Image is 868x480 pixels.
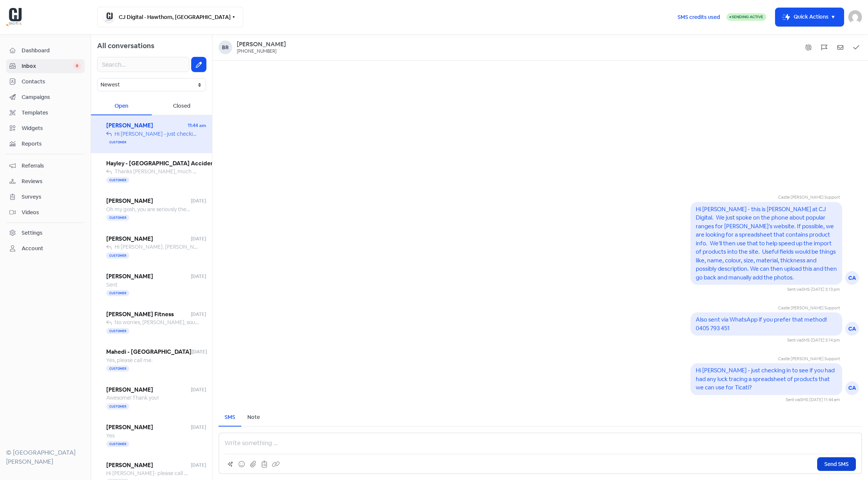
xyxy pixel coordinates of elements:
span: Videos [22,209,81,216]
span: SMS credits used [678,13,720,21]
div: CA [845,381,859,395]
span: [PERSON_NAME] Fitness [106,310,191,319]
a: Campaigns [6,90,85,104]
input: Search... [97,57,189,72]
a: Sending Active [726,13,766,22]
div: Castle [PERSON_NAME] Support [712,356,840,364]
span: 0 [73,62,81,70]
a: Reports [6,137,85,151]
div: Note [247,413,260,421]
span: [PERSON_NAME] [106,386,191,394]
a: Reviews [6,174,85,188]
div: [DATE] 3:13 pm [811,286,840,293]
img: User [848,10,862,24]
a: Videos [6,205,85,220]
span: Campaigns [22,93,81,101]
pre: Also sent via WhatsApp if you prefer that method! 0405 793 451 [696,316,829,332]
span: Customer [106,139,129,145]
span: Reviews [22,177,81,185]
span: SMS [802,287,810,292]
span: Sent via · [787,287,811,292]
span: Templates [22,109,81,117]
span: Send SMS [824,460,849,468]
a: Referrals [6,159,85,173]
span: [PERSON_NAME] [106,235,191,243]
span: [PERSON_NAME] [106,197,191,205]
span: Customer [106,365,129,372]
span: Customer [106,290,129,296]
span: Widgets [22,124,81,132]
span: SMS [800,397,808,402]
span: [PERSON_NAME] [106,423,191,432]
span: Thanks [PERSON_NAME], much appreciated [115,168,223,175]
div: Account [22,245,43,253]
span: [DATE] [191,424,206,431]
span: Oh my gosh, you are seriously the best!!! Thank you so, so much for helping me with this. You don... [106,206,425,213]
div: CA [845,322,859,336]
span: Contacts [22,78,81,86]
div: Br [219,41,232,54]
span: Sent [106,281,118,288]
span: All conversations [97,41,154,50]
button: Quick Actions [775,8,844,26]
span: Customer [106,403,129,409]
button: Mark as unread [835,42,846,53]
span: [PERSON_NAME] [106,272,191,281]
div: CA [845,271,859,285]
span: Customer [106,441,129,447]
span: No worries, [PERSON_NAME], sounds good. Thanks mate. [115,319,253,326]
span: Mahedi - [GEOGRAPHIC_DATA] [106,348,192,356]
span: 11:44 am [188,122,206,129]
a: Surveys [6,190,85,204]
div: Closed [152,97,212,115]
span: Inbox [22,62,73,70]
span: SMS [802,337,810,343]
span: Dashboard [22,47,81,55]
span: Customer [106,177,129,183]
a: Inbox 0 [6,59,85,73]
span: Surveys [22,193,81,201]
span: Yes [106,432,115,439]
span: Hayley - [GEOGRAPHIC_DATA] Accident Repair [106,159,235,168]
button: Flag conversation [819,42,830,53]
span: Customer [106,328,129,334]
span: Sending Active [732,14,763,19]
button: Send SMS [817,457,856,471]
span: Customer [106,253,129,259]
a: Settings [6,226,85,240]
div: Castle [PERSON_NAME] Support [712,194,840,202]
a: [PERSON_NAME] [237,41,286,49]
span: [DATE] [191,235,206,242]
a: Templates [6,106,85,120]
a: Widgets [6,121,85,135]
span: Hi [PERSON_NAME]- please call me and I'll do the 2FA with you [106,470,257,477]
span: [DATE] [191,386,206,393]
span: Referrals [22,162,81,170]
div: SMS [225,413,235,421]
span: [DATE] [191,198,206,204]
div: Open [91,97,152,115]
div: Castle [PERSON_NAME] Support [712,305,840,313]
div: © [GEOGRAPHIC_DATA][PERSON_NAME] [6,448,85,466]
div: [DATE] 11:44 am [809,397,840,403]
span: Reports [22,140,81,148]
span: [PERSON_NAME] [106,461,191,470]
span: [DATE] [192,348,207,355]
button: CJ Digital - Hawthorn, [GEOGRAPHIC_DATA] [97,7,243,27]
span: [PERSON_NAME] [106,121,188,130]
span: [DATE] [191,273,206,280]
span: [DATE] [191,311,206,318]
span: Sent via · [786,397,809,402]
div: Settings [22,229,42,237]
div: [PHONE_NUMBER] [237,49,277,55]
span: Sent via · [787,337,811,343]
a: SMS credits used [671,13,726,20]
button: Show system messages [803,42,814,53]
pre: Hi [PERSON_NAME] - this is [PERSON_NAME] at CJ Digital. We just spoke on the phone about popular ... [696,205,838,281]
a: Contacts [6,75,85,89]
span: Hi [PERSON_NAME] - just checking in to see if you had had any luck tracing a spreadsheet of produ... [115,130,427,137]
span: Customer [106,215,129,221]
a: Account [6,242,85,256]
span: Yes, please call me. [106,357,153,364]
